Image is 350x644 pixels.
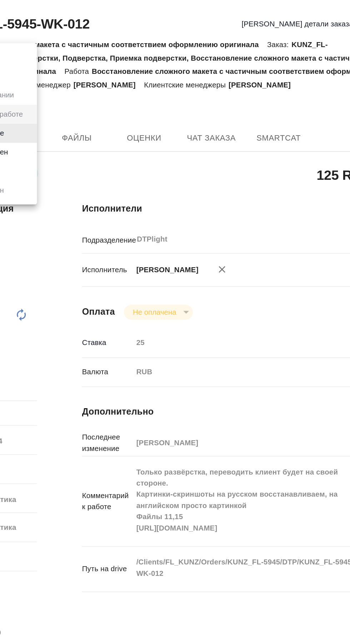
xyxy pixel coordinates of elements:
[79,57,109,65] button: В ожидании
[79,117,102,125] button: Отменен
[79,69,114,77] button: Готов к работе
[79,93,105,101] button: Выполнен
[79,105,94,113] button: Сдан
[79,45,99,52] button: Подбор
[79,81,102,89] button: В работе
[79,32,99,40] button: Создан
